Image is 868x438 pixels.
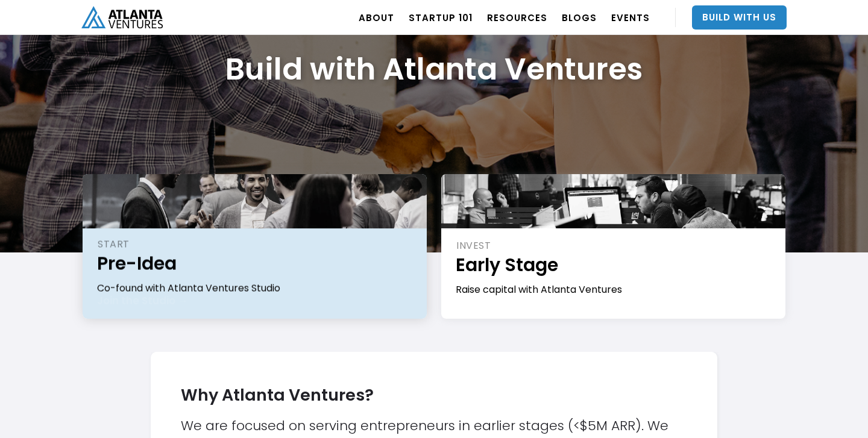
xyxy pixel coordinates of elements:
h1: Pre-Idea [97,251,414,276]
a: EVENTS [611,1,650,34]
h1: Early Stage [456,252,772,277]
a: ABOUT [359,1,394,34]
strong: Why Atlanta Ventures? [181,384,374,406]
a: RESOURCES [487,1,547,34]
h1: Build with Atlanta Ventures [225,51,643,87]
a: Startup 101 [409,1,473,34]
div: START [98,238,414,251]
a: INVESTEarly StageRaise capital with Atlanta Ventures [441,174,785,319]
a: STARTPre-IdeaCo-found with Atlanta Ventures StudioJoin the Studio → [83,174,427,319]
div: Learn More → [456,305,527,318]
a: Build With Us [692,5,787,30]
div: Join the Studio → [97,295,188,307]
div: Co-found with Atlanta Ventures Studio [97,282,414,295]
a: BLOGS [562,1,597,34]
div: Raise capital with Atlanta Ventures [456,283,772,296]
div: INVEST [456,239,772,252]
